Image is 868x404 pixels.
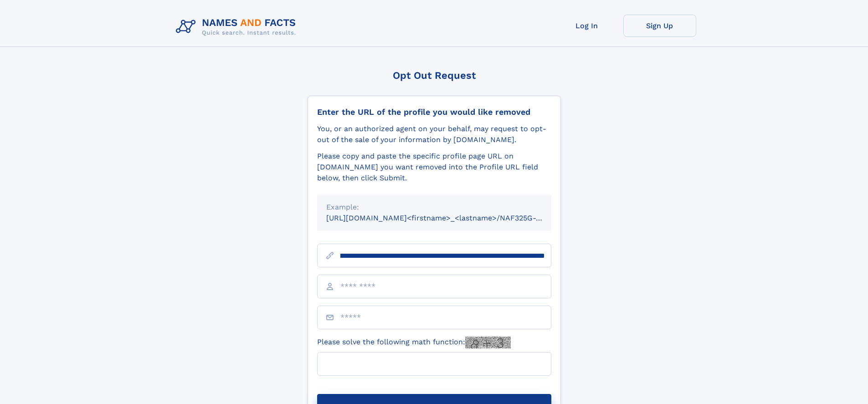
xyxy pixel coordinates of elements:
[308,70,561,81] div: Opt Out Request
[317,123,551,145] div: You, or an authorized agent on your behalf, may request to opt-out of the sale of your informatio...
[172,15,303,39] img: Logo Names and Facts
[317,337,511,348] label: Please solve the following math function:
[550,15,623,37] a: Log In
[623,15,696,37] a: Sign Up
[317,107,551,117] div: Enter the URL of the profile you would like removed
[326,214,569,222] small: [URL][DOMAIN_NAME]<firstname>_<lastname>/NAF325G-xxxxxxxx
[317,151,551,184] div: Please copy and paste the specific profile page URL on [DOMAIN_NAME] you want removed into the Pr...
[326,202,542,213] div: Example:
